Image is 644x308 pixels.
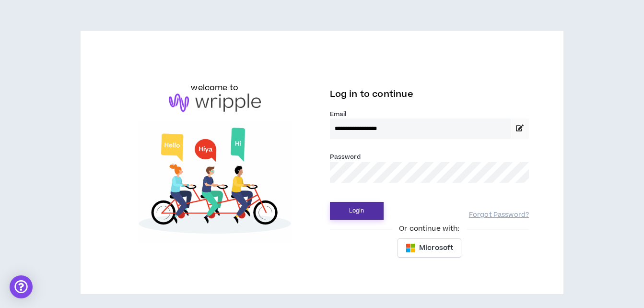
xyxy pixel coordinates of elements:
img: logo-brand.png [169,94,261,112]
a: Forgot Password? [469,211,529,220]
span: Or continue with: [392,224,466,234]
img: Welcome to Wripple [115,121,315,243]
h6: welcome to [191,82,238,94]
button: Microsoft [398,238,461,258]
label: Email [330,110,529,118]
span: Microsoft [419,243,453,253]
div: Open Intercom Messenger [10,275,33,298]
span: Log in to continue [330,88,413,100]
label: Password [330,153,361,161]
button: Login [330,202,384,220]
